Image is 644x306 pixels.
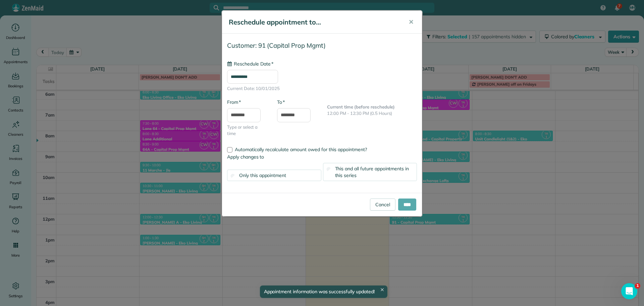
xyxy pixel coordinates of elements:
span: ✕ [409,18,414,26]
span: 1 [635,283,640,289]
div: Appointment information was successfully updated! [260,286,387,298]
label: Apply changes to [227,154,417,160]
span: Automatically recalculate amount owed for this appointment? [235,146,367,152]
label: From [227,99,241,105]
span: Only this appointment [239,172,286,178]
span: This and all future appointments in this series [335,166,409,178]
input: Only this appointment [231,174,235,178]
span: Type or select a time [227,124,267,137]
input: This and all future appointments in this series [326,167,331,171]
span: Current Date: 10/01/2025 [227,85,417,92]
iframe: Intercom live chat [621,283,637,299]
p: 12:00 PM - 12:30 PM (0.5 Hours) [327,110,417,117]
label: To [277,99,285,105]
b: Current time (before reschedule) [327,104,395,110]
h4: Customer: 91 (Capital Prop Mgmt) [227,42,417,49]
label: Reschedule Date [227,60,273,67]
a: Cancel [370,199,395,211]
h5: Reschedule appointment to... [229,17,399,27]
